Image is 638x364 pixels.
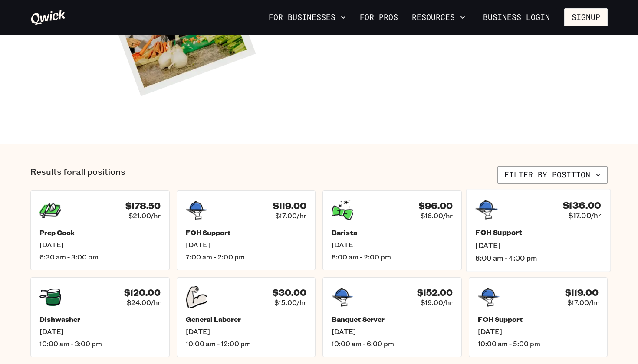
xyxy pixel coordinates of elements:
span: 10:00 am - 3:00 pm [39,339,161,348]
h5: Dishwasher [39,315,161,324]
a: $178.50$21.00/hrPrep Cook[DATE]6:30 am - 3:00 pm [30,190,170,270]
span: [DATE] [332,240,453,249]
span: [DATE] [186,240,307,249]
span: 6:30 am - 3:00 pm [39,253,161,261]
a: $119.00$17.00/hrFOH Support[DATE]10:00 am - 5:00 pm [469,277,608,357]
a: $120.00$24.00/hrDishwasher[DATE]10:00 am - 3:00 pm [30,277,170,357]
h5: FOH Support [475,228,601,237]
span: $21.00/hr [128,211,161,220]
span: 8:00 am - 2:00 pm [332,253,453,261]
h4: $96.00 [419,200,453,211]
a: $119.00$17.00/hrFOH Support[DATE]7:00 am - 2:00 pm [177,190,316,270]
h4: $119.00 [565,287,599,298]
h5: Banquet Server [332,315,453,324]
a: Business Login [476,8,557,26]
span: [DATE] [475,241,601,250]
h4: $178.50 [125,200,161,211]
h5: Prep Cook [39,228,161,237]
span: [DATE] [186,327,307,336]
span: [DATE] [39,240,161,249]
a: $152.00$19.00/hrBanquet Server[DATE]10:00 am - 6:00 pm [322,277,462,357]
span: $17.00/hr [567,298,599,307]
button: Signup [564,8,608,26]
h5: General Laborer [186,315,307,324]
span: $17.00/hr [569,211,601,220]
a: For Pros [356,10,401,25]
span: [DATE] [332,327,453,336]
span: $24.00/hr [127,298,161,307]
h4: $136.00 [562,200,601,211]
h5: FOH Support [186,228,307,237]
span: $15.00/hr [274,298,306,307]
span: $19.00/hr [421,298,453,307]
span: $16.00/hr [421,211,453,220]
span: 10:00 am - 12:00 pm [186,339,307,348]
h4: $119.00 [273,200,306,211]
button: Filter by position [497,166,608,184]
span: 7:00 am - 2:00 pm [186,253,307,261]
button: For Businesses [265,10,349,25]
span: [DATE] [478,327,599,336]
button: Resources [408,10,469,25]
h4: $120.00 [124,287,161,298]
span: $17.00/hr [275,211,306,220]
a: $136.00$17.00/hrFOH Support[DATE]8:00 am - 4:00 pm [466,189,610,272]
span: 10:00 am - 6:00 pm [332,339,453,348]
h4: $30.00 [273,287,306,298]
span: 8:00 am - 4:00 pm [475,253,601,262]
span: [DATE] [39,327,161,336]
h5: Barista [332,228,453,237]
a: $30.00$15.00/hrGeneral Laborer[DATE]10:00 am - 12:00 pm [177,277,316,357]
h4: $152.00 [417,287,453,298]
p: Results for all positions [30,166,125,184]
span: 10:00 am - 5:00 pm [478,339,599,348]
a: $96.00$16.00/hrBarista[DATE]8:00 am - 2:00 pm [322,190,462,270]
h5: FOH Support [478,315,599,324]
